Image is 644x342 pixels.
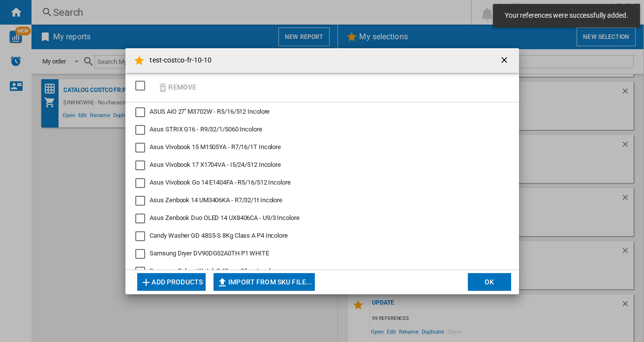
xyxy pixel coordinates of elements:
md-checkbox: ASUS AiO 27'' M3702W - R5/16/512 Incolore [135,107,501,117]
span: Asus Vivobook 17 X1704VA - I5/24/512 Incolore [150,161,281,168]
button: Remove [154,76,200,99]
ng-md-icon: getI18NText('BUTTONS.CLOSE_DIALOG') [499,55,511,67]
button: Import from SKU file... [214,273,315,291]
span: Asus Zenbook 14 UM3406KA - R7/32/1t Incolore [150,196,283,204]
md-checkbox: Asus STRIX G16 - R9/32/1/5060 Incolore [135,125,501,135]
md-checkbox: Candy Washer GD 48S5-S 8Kg Class A P4 Incolore [135,231,501,241]
span: Asus STRIX G16 - R9/32/1/5060 Incolore [150,125,262,133]
md-checkbox: Asus Vivobook Go 14 E1404FA - R5/16/512 Incolore [135,178,501,188]
button: OK [468,273,511,291]
span: ASUS AiO 27'' M3702W - R5/16/512 Incolore [150,108,270,115]
md-checkbox: Asus Zenbook 14 UM3406KA - R7/32/1t Incolore [135,196,501,206]
span: Your references were successfully added. [502,11,631,21]
md-checkbox: Samsung Dryer DV90DG52A0TH P1 WHITE [135,249,501,259]
span: Samsung Dryer DV90DG52A0TH P1 WHITE [150,249,270,257]
md-checkbox: SELECTIONS.EDITION_POPUP.SELECT_DESELECT [135,78,150,94]
span: Asus Vivobook Go 14 E1404FA - R5/16/512 Incolore [150,179,291,186]
md-checkbox: Asus Vivobook 17 X1704VA - I5/24/512 Incolore [135,160,501,170]
button: getI18NText('BUTTONS.CLOSE_DIALOG') [495,51,515,70]
span: Asus Vivobook 15 M1505YA - R7/16/1T Incolore [150,143,281,151]
span: Samsung Galaxy Watch 8 40mm Silver Incolore [150,267,279,275]
md-checkbox: Samsung Galaxy Watch 8 40mm Silver Incolore [135,267,501,277]
button: Add products [137,273,206,291]
md-checkbox: Asus Zenbook Duo OLED 14 UX8406CA - U9/3 Incolore [135,214,501,223]
md-checkbox: Asus Vivobook 15 M1505YA - R7/16/1T Incolore [135,143,501,153]
span: Asus Zenbook Duo OLED 14 UX8406CA - U9/3 Incolore [150,214,300,221]
span: Candy Washer GD 48S5-S 8Kg Class A P4 Incolore [150,232,288,239]
h4: test-costco-fr-10-10 [145,56,212,65]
